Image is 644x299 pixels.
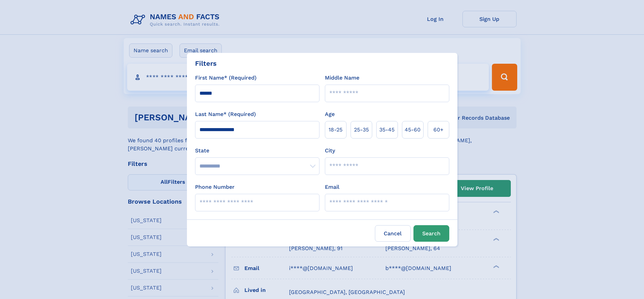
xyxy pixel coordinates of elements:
label: First Name* (Required) [195,74,257,82]
label: Email [325,183,339,191]
div: Filters [195,58,217,68]
label: Middle Name [325,74,359,82]
span: 35‑45 [379,126,395,134]
label: State [195,147,319,155]
span: 45‑60 [405,126,421,134]
span: 60+ [433,126,444,134]
label: Last Name* (Required) [195,110,256,118]
span: 25‑35 [354,126,369,134]
label: Age [325,110,335,118]
button: Search [413,225,449,242]
label: Phone Number [195,183,235,191]
span: 18‑25 [329,126,342,134]
label: City [325,147,335,155]
label: Cancel [375,225,411,242]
